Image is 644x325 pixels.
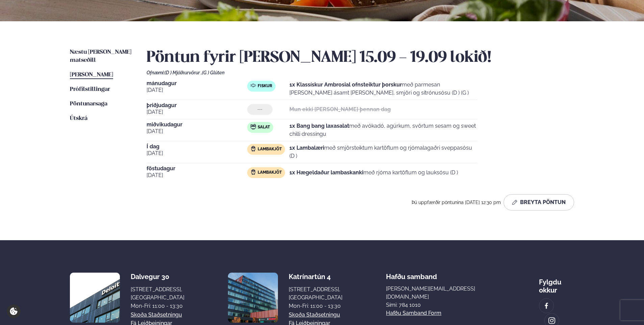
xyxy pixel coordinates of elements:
span: (G ) Glúten [202,70,225,75]
a: Hafðu samband form [386,309,441,317]
a: Skoða staðsetningu [289,311,340,319]
img: image alt [228,273,278,323]
span: Fiskur [258,83,272,89]
span: [DATE] [147,86,247,94]
a: Prófílstillingar [70,85,110,94]
div: Mon-Fri: 11:00 - 13:30 [131,302,184,310]
a: [PERSON_NAME] [70,71,113,79]
p: með avókadó, agúrkum, svörtum sesam og sweet chilli dressingu [289,122,478,138]
strong: 1x Klassískur Ambrosial ofnsteiktur þorskur [289,81,402,88]
div: [STREET_ADDRESS], [GEOGRAPHIC_DATA] [289,285,342,302]
span: þriðjudagur [147,103,247,108]
h2: Pöntun fyrir [PERSON_NAME] 15.09 - 19.09 lokið! [147,48,574,67]
a: image alt [539,299,553,313]
a: Cookie settings [7,304,21,318]
div: [STREET_ADDRESS], [GEOGRAPHIC_DATA] [131,285,184,302]
div: Ofnæmi: [147,70,574,75]
img: Lamb.svg [251,146,256,151]
span: miðvikudagur [147,122,247,127]
img: image alt [548,317,556,325]
span: Lambakjöt [258,147,282,152]
div: Dalvegur 30 [131,273,184,281]
a: Pöntunarsaga [70,100,107,108]
img: fish.svg [251,83,256,88]
span: [DATE] [147,149,247,157]
strong: 1x Bang bang laxasalat [289,123,349,129]
p: með rjóma kartöflum og lauksósu (D ) [289,169,458,177]
img: salad.svg [251,124,256,129]
div: Mon-Fri: 11:00 - 13:30 [289,302,342,310]
span: Í dag [147,144,247,149]
span: Þú uppfærðir pöntunina [DATE] 12:30 pm [412,200,501,205]
span: Lambakjöt [258,170,282,175]
img: image alt [543,302,550,310]
p: Sími: 784 1010 [386,301,495,309]
span: Hafðu samband [386,267,437,281]
strong: Mun ekki [PERSON_NAME] þennan dag [289,106,391,112]
strong: 1x Lambalæri [289,145,324,151]
span: mánudagur [147,81,247,86]
strong: 1x Hægeldaður lambaskanki [289,169,363,176]
a: Skoða staðsetningu [131,311,182,319]
button: Breyta Pöntun [504,194,574,210]
span: [DATE] [147,108,247,116]
span: Prófílstillingar [70,86,110,92]
span: Salat [258,125,270,130]
span: Útskrá [70,116,87,121]
img: image alt [70,273,120,323]
span: [DATE] [147,127,247,135]
span: --- [257,107,262,112]
span: [PERSON_NAME] [70,72,113,78]
a: Útskrá [70,115,87,123]
a: Næstu [PERSON_NAME] matseðill [70,48,133,65]
p: með smjörsteiktum kartöflum og rjómalagaðri sveppasósu (D ) [289,144,478,160]
span: Pöntunarsaga [70,101,107,107]
span: [DATE] [147,171,247,179]
span: Næstu [PERSON_NAME] matseðill [70,49,131,63]
span: föstudagur [147,166,247,171]
div: Katrínartún 4 [289,273,342,281]
p: með parmesan [PERSON_NAME] ásamt [PERSON_NAME], smjöri og sítrónusósu (D ) (G ) [289,81,478,97]
img: Lamb.svg [251,169,256,175]
a: [PERSON_NAME][EMAIL_ADDRESS][DOMAIN_NAME] [386,285,495,301]
div: Fylgdu okkur [539,273,574,294]
span: (D ) Mjólkurvörur , [164,70,202,75]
